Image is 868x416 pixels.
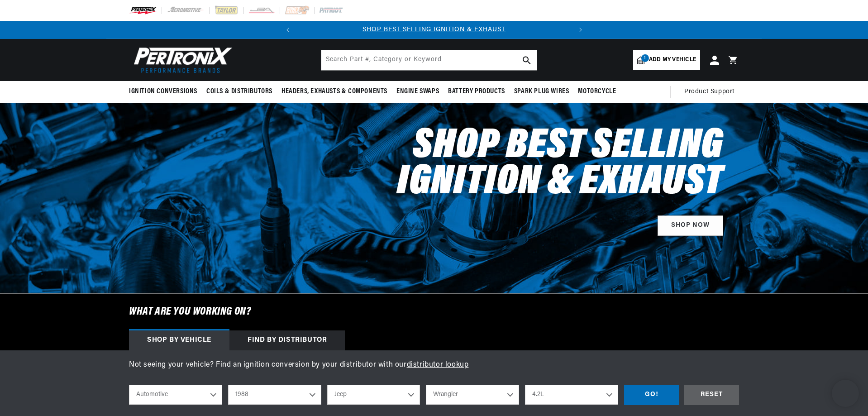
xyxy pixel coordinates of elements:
select: Model [426,385,519,405]
div: Announcement [297,25,572,35]
span: Product Support [684,87,734,97]
button: Translation missing: en.sections.announcements.next_announcement [572,21,590,39]
span: Add my vehicle [649,56,696,64]
summary: Ignition Conversions [129,81,202,102]
a: SHOP NOW [658,215,723,236]
a: distributor lookup [407,361,469,368]
summary: Product Support [684,81,739,103]
button: Translation missing: en.sections.announcements.previous_announcement [279,21,297,39]
select: Ride Type [129,385,222,405]
span: Coils & Distributors [206,87,272,96]
div: Shop by vehicle [129,330,229,350]
img: Pertronix [129,44,233,76]
p: Not seeing your vehicle? Find an ignition conversion by your distributor with our [129,359,739,371]
summary: Battery Products [444,81,510,102]
select: Year [228,385,321,405]
span: 1 [641,54,649,62]
h6: What are you working on? [106,294,762,330]
summary: Coils & Distributors [202,81,277,102]
summary: Spark Plug Wires [510,81,574,102]
h2: Shop Best Selling Ignition & Exhaust [336,129,723,201]
button: search button [517,50,537,70]
span: Ignition Conversions [129,87,197,96]
span: Headers, Exhausts & Components [281,87,387,96]
div: GO! [624,385,679,405]
span: Battery Products [448,87,505,96]
span: Spark Plug Wires [514,87,569,96]
div: RESET [684,385,739,405]
summary: Engine Swaps [392,81,444,102]
select: Make [327,385,420,405]
div: 1 of 2 [297,25,572,35]
div: Find by Distributor [229,330,345,350]
summary: Motorcycle [573,81,620,102]
input: Search Part #, Category or Keyword [321,50,537,70]
span: Motorcycle [578,87,616,96]
a: 1Add my vehicle [633,50,700,70]
summary: Headers, Exhausts & Components [277,81,392,102]
select: Engine [525,385,618,405]
slideshow-component: Translation missing: en.sections.announcements.announcement_bar [106,21,762,39]
a: SHOP BEST SELLING IGNITION & EXHAUST [362,26,506,33]
span: Engine Swaps [396,87,439,96]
